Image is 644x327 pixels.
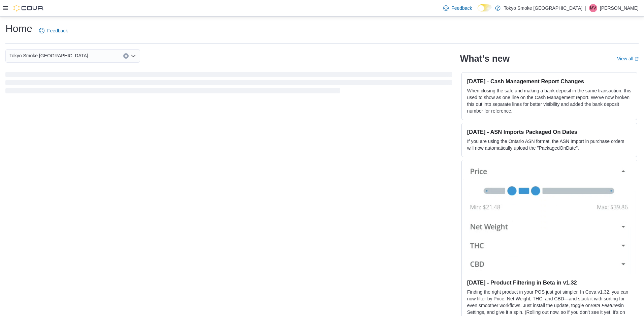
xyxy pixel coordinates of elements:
[5,22,32,35] h1: Home
[467,78,632,85] h3: [DATE] - Cash Management Report Changes
[590,4,596,12] span: MV
[617,56,639,61] a: View allExternal link
[600,4,639,12] p: [PERSON_NAME]
[36,24,70,37] a: Feedback
[460,53,510,64] h2: What's new
[123,53,129,59] button: Clear input
[9,52,88,60] span: Tokyo Smoke [GEOGRAPHIC_DATA]
[590,303,620,308] em: Beta Features
[441,1,475,15] a: Feedback
[504,4,583,12] p: Tokyo Smoke [GEOGRAPHIC_DATA]
[131,53,136,59] button: Open list of options
[635,57,639,61] svg: External link
[467,289,632,322] p: Finding the right product in your POS just got simpler. In Cova v1.32, you can now filter by Pric...
[13,5,44,11] img: Cova
[467,87,632,114] p: When closing the safe and making a bank deposit in the same transaction, this used to show as one...
[585,4,586,12] p: |
[467,279,632,286] h3: [DATE] - Product Filtering in Beta in v1.32
[467,128,632,135] h3: [DATE] - ASN Imports Packaged On Dates
[467,138,632,151] p: If you are using the Ontario ASN format, the ASN Import in purchase orders will now automatically...
[478,4,492,11] input: Dark Mode
[589,4,597,12] div: Mario Vitali
[451,5,472,11] span: Feedback
[47,27,68,34] span: Feedback
[5,73,452,95] span: Loading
